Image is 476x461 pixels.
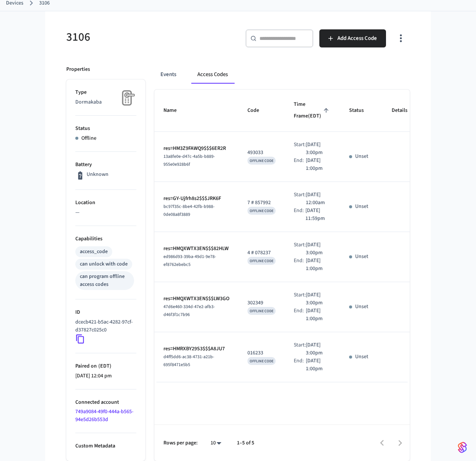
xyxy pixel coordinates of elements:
p: Unset [355,203,368,211]
p: res=GY-Ujfrh8s2$$$JRK6F [163,195,229,203]
p: [DATE] 3:00pm [306,141,331,157]
div: Start: [294,291,306,307]
p: Capabilities [75,235,136,243]
p: res=HMQXWTX3EN$$$82HLW [163,245,229,253]
span: OFFLINE CODE [250,359,273,364]
p: Offline [81,134,96,142]
img: Placeholder Lock Image [117,89,136,107]
p: [DATE] 11:59pm [305,207,331,223]
p: res=HMRXBY29S3$$$A8JU7 [163,345,229,353]
span: Time Frame(EDT) [294,99,331,122]
div: Start: [294,341,306,357]
div: End: [294,207,305,223]
a: 749a9084-49f0-444a-b565-94e5d26b553d [75,408,133,423]
p: dcecb421-b5ac-4282-97cf-d37827c025c0 [75,318,133,334]
div: Start: [294,141,306,157]
p: Connected account [75,398,136,406]
div: End: [294,307,306,323]
p: 493033 [247,149,276,157]
span: 47d6e460-334d-47e2-afb3-d46f3f1c7b96 [163,304,215,318]
div: 10 [207,438,225,449]
p: Location [75,199,136,207]
p: [DATE] 12:00am [306,191,331,207]
div: End: [294,157,306,172]
p: [DATE] 1:00pm [306,157,331,172]
button: Events [154,66,182,84]
p: Paired on [75,362,136,370]
div: Start: [294,241,306,257]
p: Properties [66,66,90,73]
p: Battery [75,161,136,169]
button: Access Codes [191,66,234,84]
div: End: [294,257,306,273]
p: 7 # 857992 [247,199,276,207]
span: Details [392,105,417,116]
div: End: [294,357,306,373]
span: OFFLINE CODE [250,208,273,214]
span: Code [247,105,269,116]
div: can program offline access codes [80,273,130,289]
p: Dormakaba [75,98,136,106]
div: Start: [294,191,306,207]
p: Unset [355,153,368,160]
span: ( EDT ) [97,362,111,370]
p: — [75,209,136,217]
p: Custom Metadata [75,442,136,450]
span: OFFLINE CODE [250,308,273,314]
p: [DATE] 3:00pm [306,241,331,257]
span: OFFLINE CODE [250,158,273,163]
div: can unlock with code [80,260,128,268]
span: Name [163,105,186,116]
span: Add Access Code [337,34,377,43]
p: [DATE] 12:04 pm [75,372,136,380]
p: [DATE] 1:00pm [306,257,331,273]
p: Type [75,89,136,96]
p: [DATE] 1:00pm [306,307,331,323]
p: 016233 [247,349,276,357]
button: Add Access Code [319,29,386,47]
span: bc97f35c-8be4-42fb-b988-0de08a8f3889 [163,203,215,218]
p: res=HMQXWTX3EN$$$LW3GO [163,295,229,303]
p: [DATE] 3:00pm [306,341,331,357]
p: [DATE] 1:00pm [306,357,331,373]
p: Rows per page: [163,439,198,447]
h5: 3106 [66,29,233,45]
span: OFFLINE CODE [250,258,273,264]
img: SeamLogoGradient.69752ec5.svg [458,441,467,453]
div: access_code [80,248,108,256]
span: Status [349,105,374,116]
p: 302349 [247,299,276,307]
div: ant example [154,66,410,84]
p: Unknown [87,171,108,179]
span: d4ff5dd6-ac38-4731-a21b-695f8471e5b5 [163,354,214,368]
p: Unset [355,353,368,361]
p: ID [75,308,136,316]
p: Unset [355,303,368,311]
span: ed986d93-39ba-49d1-9e78-ef8762ebebc5 [163,253,216,268]
p: 4 # 078237 [247,249,276,257]
span: 13a8fe0e-d47c-4a5b-b889-955e0e928b6f [163,153,215,168]
p: res=HM3Z9FAWQ9$$$6ER2R [163,145,229,153]
p: Unset [355,253,368,261]
p: [DATE] 3:00pm [306,291,331,307]
p: 1–5 of 5 [237,439,254,447]
p: Status [75,125,136,133]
